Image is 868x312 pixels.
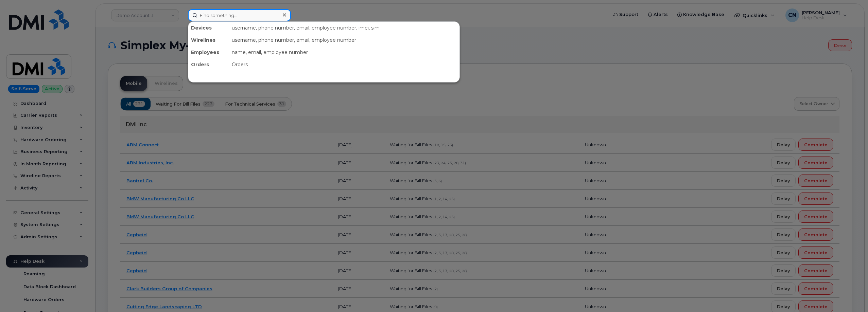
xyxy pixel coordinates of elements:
[229,22,459,34] div: username, phone number, email, employee number, imei, sim
[229,58,459,71] div: Orders
[188,58,229,71] div: Orders
[188,34,229,46] div: Wirelines
[188,22,229,34] div: Devices
[229,34,459,46] div: username, phone number, email, employee number
[229,46,459,58] div: name, email, employee number
[188,46,229,58] div: Employees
